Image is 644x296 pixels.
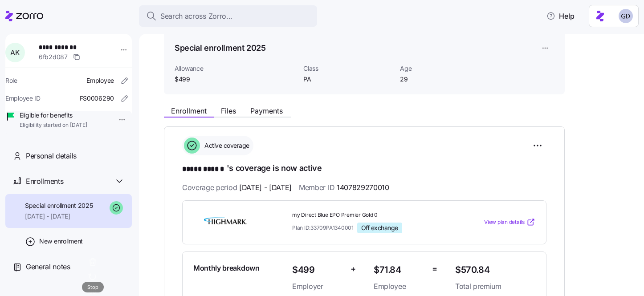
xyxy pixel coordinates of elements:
button: Search across Zorro... [139,5,317,27]
img: Highmark BlueCross BlueShield [193,212,257,232]
span: Active coverage [202,141,249,150]
span: [DATE] - [DATE] [25,212,93,221]
span: $570.84 [455,263,535,277]
span: Eligible for benefits [20,111,87,120]
span: Special enrollment 2025 [25,201,93,210]
img: 68a7f73c8a3f673b81c40441e24bb121 [619,9,633,23]
span: Monthly breakdown [193,263,260,274]
span: 1407829270010 [337,182,389,193]
button: Help [539,7,582,25]
span: Help [546,11,575,21]
span: Employer [292,281,343,292]
span: Eligibility started on [DATE] [20,122,87,129]
span: Total premium [455,281,535,292]
span: Coverage period [182,182,292,193]
span: my Direct Blue EPO Premier Gold 0 [292,211,448,219]
h1: 's coverage is now active [182,162,546,175]
span: Plan ID: 33709PA1340001 [292,224,354,231]
span: $499 [175,75,296,84]
span: Off exchange [361,224,398,232]
span: Files [221,107,236,114]
span: Employee [374,281,425,292]
span: 6fb2d087 [39,53,68,61]
span: Member ID [299,182,389,193]
span: Employee [86,76,114,85]
span: A K [10,49,20,56]
span: Allowance [175,64,296,73]
span: Personal details [26,150,77,162]
h1: Special enrollment 2025 [175,42,266,53]
span: View plan details [484,218,525,227]
span: New enrollment [39,237,83,246]
span: Search across Zorro... [160,11,232,22]
a: View plan details [484,218,535,227]
span: Age [400,64,489,73]
span: = [432,263,437,276]
span: + [351,263,356,276]
span: Employee ID [5,94,41,103]
span: 29 [400,75,489,84]
span: General notes [26,261,70,272]
span: $71.84 [374,263,425,277]
span: Enrollment [171,107,207,114]
span: Enrollments [26,176,63,187]
span: [DATE] - [DATE] [239,182,292,193]
span: FS0006290 [80,94,114,103]
span: Role [5,76,17,85]
span: Payments [250,107,283,114]
span: $499 [292,263,343,277]
span: PA [303,75,393,84]
span: Class [303,64,393,73]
